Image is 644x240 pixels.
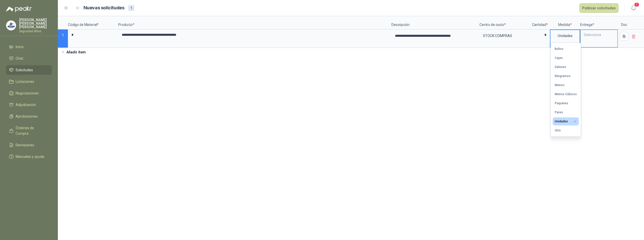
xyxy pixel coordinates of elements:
button: Añadir ítem [58,48,89,56]
div: Galones [555,65,566,69]
p: Seguridad Atlas [19,30,52,33]
p: Descripción [391,16,479,29]
button: Otro [553,126,579,134]
a: Aprobaciones [6,112,52,121]
span: Chat [16,56,23,61]
p: Producto [118,16,391,29]
button: Publicar solicitudes [579,3,619,13]
p: Código de Material [68,16,118,29]
div: Metros Cúbicos [555,92,577,96]
span: Solicitudes [16,67,33,73]
img: Logo peakr [6,6,32,12]
button: Paquetes [553,99,579,107]
span: Licitaciones [16,79,34,84]
div: Bultos [555,47,563,51]
a: Licitaciones [6,77,52,86]
div: Otro [555,129,561,132]
span: Remisiones [16,142,34,148]
a: Chat [6,54,52,63]
button: 1 [629,4,638,13]
div: Unidades [555,120,568,123]
a: Inicio [6,42,52,52]
button: Bultos [553,45,579,53]
button: Pares [553,108,579,116]
p: 1 [58,29,68,48]
p: Doc [618,16,630,29]
p: Centro de costo [479,16,530,29]
div: Metros [555,83,565,87]
p: Cantidad [530,16,550,29]
span: Manuales y ayuda [16,154,44,159]
span: Órdenes de Compra [16,125,47,136]
span: Inicio [16,44,24,50]
button: Kilogramos [553,72,579,80]
h2: Nuevas solicitudes [84,4,125,12]
div: Paquetes [555,101,568,105]
div: Pares [555,111,563,114]
div: Selecciona [581,30,617,40]
div: 1 [128,5,134,11]
button: Cajas [553,54,579,62]
span: Aprobaciones [16,114,38,119]
a: Solicitudes [6,65,52,75]
div: Unidades [550,30,580,42]
div: STOCK COMPRAS [480,30,529,42]
button: Metros [553,81,579,89]
span: Negociaciones [16,90,39,96]
div: Kilogramos [555,74,571,78]
p: Medida [550,16,580,29]
div: Cajas [555,56,563,60]
a: Órdenes de Compra [6,123,52,138]
button: Galones [553,63,579,71]
a: Adjudicación [6,100,52,110]
p: Entrega [580,16,618,29]
span: Adjudicación [16,102,36,108]
p: [PERSON_NAME] [PERSON_NAME] [PERSON_NAME] [19,18,52,29]
button: Metros Cúbicos [553,90,579,98]
button: Unidades [553,117,579,125]
a: Negociaciones [6,88,52,98]
img: Company Logo [6,21,16,30]
a: Manuales y ayuda [6,152,52,161]
a: Remisiones [6,140,52,150]
span: 1 [634,2,639,7]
